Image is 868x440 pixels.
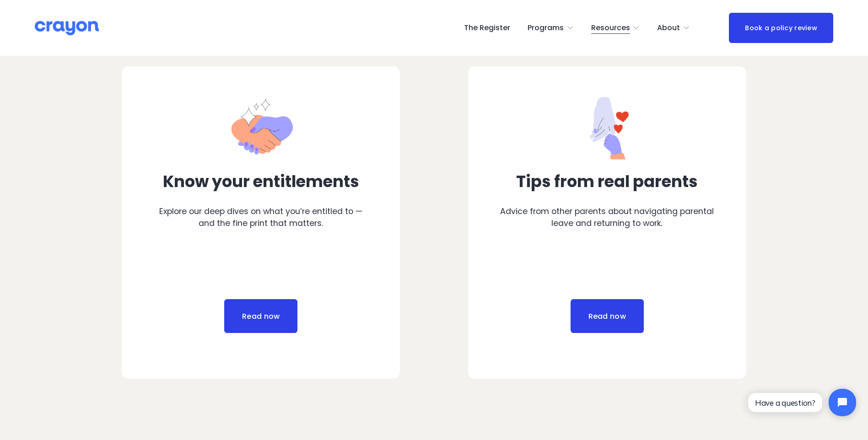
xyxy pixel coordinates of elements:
a: Read now [224,299,297,333]
img: Crayon [35,20,99,36]
p: Advice from other parents about navigating parental leave and returning to work [500,205,715,230]
h3: Know your entitlements [153,172,368,191]
a: folder dropdown [591,21,640,35]
a: folder dropdown [657,21,690,35]
a: folder dropdown [528,21,574,35]
a: The Register [464,21,510,35]
a: Book a policy review [729,13,833,43]
span: About [657,21,680,35]
em: . [661,218,663,229]
a: Read now [571,299,644,333]
iframe: Tidio Chat [740,381,864,424]
h3: Tips from real parents [500,172,715,191]
span: Programs [528,21,564,35]
p: Explore our deep dives on what you’re entitled to — and the fine print that matters. [153,205,368,230]
span: Resources [591,21,630,35]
